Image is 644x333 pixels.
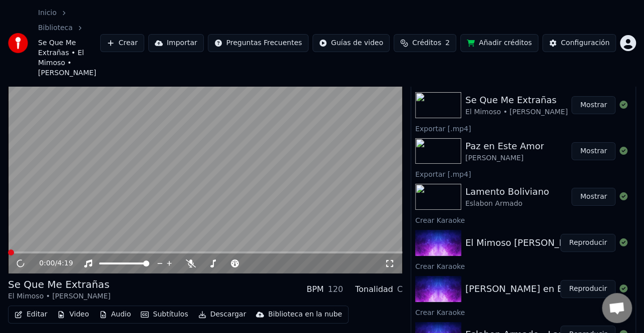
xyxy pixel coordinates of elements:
[560,280,615,298] button: Reproducir
[38,38,100,78] span: Se Que Me Extrañas • El Mimoso • [PERSON_NAME]
[560,234,615,252] button: Reproducir
[602,293,632,323] div: Chat abierto
[148,34,204,52] button: Importar
[11,307,51,321] button: Editar
[411,306,635,318] div: Crear Karaoke
[38,8,57,18] a: Inicio
[411,260,635,272] div: Crear Karaoke
[465,139,544,153] div: Paz en Este Amor
[38,23,73,33] a: Biblioteca
[268,309,342,319] div: Biblioteca en la nube
[355,283,393,295] div: Tonalidad
[411,168,635,180] div: Exportar [.mp4]
[465,282,603,296] div: [PERSON_NAME] en Este Amor
[8,291,111,301] div: El Mimoso • [PERSON_NAME]
[306,283,324,295] div: BPM
[571,96,615,114] button: Mostrar
[411,214,635,226] div: Crear Karaoke
[38,8,100,78] nav: breadcrumb
[39,258,63,268] div: /
[465,185,549,199] div: Lamento Boliviano
[95,307,135,321] button: Audio
[53,307,93,321] button: Video
[411,122,635,134] div: Exportar [.mp4]
[571,142,615,160] button: Mostrar
[561,38,609,48] div: Configuración
[412,38,441,48] span: Créditos
[208,34,308,52] button: Preguntas Frecuentes
[328,283,343,295] div: 120
[8,33,28,53] img: youka
[542,34,616,52] button: Configuración
[465,107,568,117] div: El Mimoso • [PERSON_NAME]
[57,258,73,268] span: 4:19
[312,34,390,52] button: Guías de video
[445,38,450,48] span: 2
[39,258,55,268] span: 0:00
[465,153,544,163] div: [PERSON_NAME]
[100,34,144,52] button: Crear
[8,277,111,291] div: Se Que Me Extrañas
[397,283,403,295] div: C
[465,199,549,209] div: Eslabon Armado
[194,307,250,321] button: Descargar
[394,34,456,52] button: Créditos2
[465,93,568,107] div: Se Que Me Extrañas
[571,188,615,206] button: Mostrar
[460,34,538,52] button: Añadir créditos
[137,307,192,321] button: Subtítulos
